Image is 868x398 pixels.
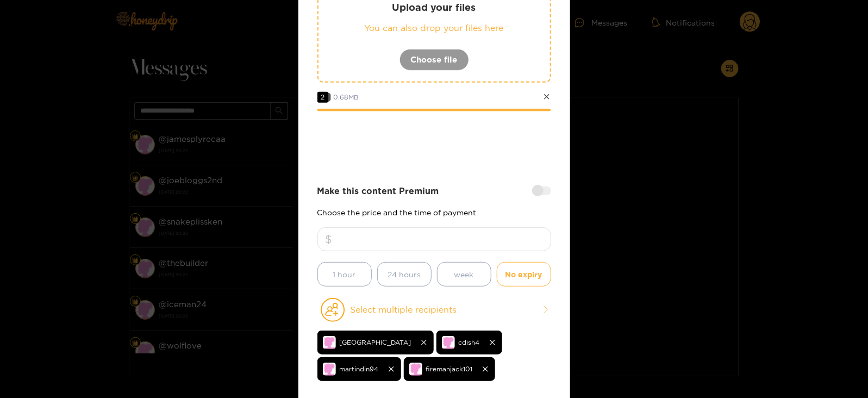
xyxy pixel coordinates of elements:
[505,268,542,281] span: No expiry
[388,268,421,281] span: 24 hours
[377,262,432,287] button: 24 hours
[317,208,551,216] p: Choose the price and the time of payment
[340,363,379,375] span: martindin94
[323,363,336,376] img: no-avatar.png
[409,363,422,376] img: no-avatar.png
[454,268,474,281] span: week
[317,92,328,103] span: 2
[334,94,359,101] span: 0.68 MB
[340,336,411,349] span: [GEOGRAPHIC_DATA]
[442,336,455,349] img: no-avatar.png
[317,185,439,197] strong: Make this content Premium
[459,336,480,349] span: cdish4
[317,262,372,287] button: 1 hour
[497,262,551,287] button: No expiry
[399,49,469,71] button: Choose file
[340,1,528,14] p: Upload your files
[317,297,551,322] button: Select multiple recipients
[333,268,356,281] span: 1 hour
[340,22,528,34] p: You can also drop your files here
[323,336,336,349] img: no-avatar.png
[437,262,491,287] button: week
[426,363,473,375] span: firemanjack101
